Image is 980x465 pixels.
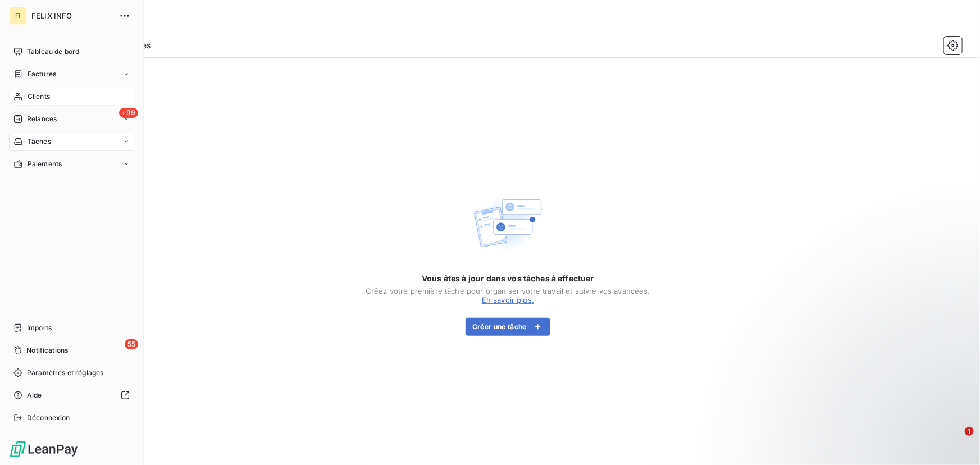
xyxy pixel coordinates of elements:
span: Paramètres et réglages [27,368,103,378]
div: Créez votre première tâche pour organiser votre travail et suivre vos avancées. [366,286,650,295]
span: Tâches [28,136,51,147]
a: En savoir plus. [482,295,534,304]
span: Clients [28,92,50,102]
span: Notifications [26,345,68,355]
img: Logo LeanPay [9,440,79,458]
span: 1 [965,427,974,436]
div: FI [9,7,27,25]
span: Déconnexion [27,413,70,423]
a: Aide [9,386,134,404]
span: Paiements [28,159,62,169]
span: Factures [28,69,56,79]
img: Empty state [472,188,544,259]
span: Vous êtes à jour dans vos tâches à effectuer [422,273,594,284]
iframe: Intercom notifications message [755,356,980,435]
span: +99 [119,108,138,118]
span: Aide [27,390,42,400]
span: Imports [27,323,52,333]
iframe: Intercom live chat [942,427,969,454]
button: Créer une tâche [466,318,550,336]
span: FELIX INFO [31,11,112,20]
span: 55 [125,339,138,349]
span: Tableau de bord [27,47,79,57]
span: Relances [27,114,57,124]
